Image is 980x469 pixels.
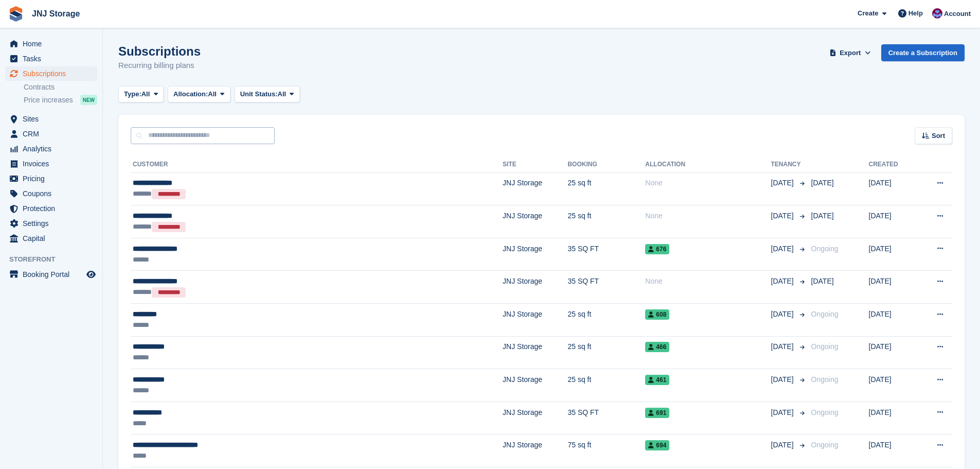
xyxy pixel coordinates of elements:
td: [DATE] [869,238,917,271]
span: 691 [645,408,669,418]
span: Coupons [23,186,84,201]
button: Unit Status: All [235,86,300,103]
a: menu [5,171,97,186]
span: Sites [23,112,84,126]
td: [DATE] [869,205,917,238]
button: Export [828,44,873,61]
a: menu [5,66,97,81]
a: menu [5,112,97,126]
span: [DATE] [811,212,834,220]
span: All [208,89,217,99]
span: Tasks [23,51,84,66]
div: None [645,178,771,188]
span: Ongoing [811,342,839,351]
td: JNJ Storage [503,238,567,271]
a: menu [5,231,97,246]
td: 75 sq ft [567,435,645,467]
span: Capital [23,231,84,246]
span: [DATE] [771,178,796,188]
span: All [278,89,287,99]
button: Type: All [118,86,164,103]
td: 25 sq ft [567,205,645,238]
span: [DATE] [771,374,796,385]
span: 466 [645,342,669,352]
span: 608 [645,309,669,320]
div: None [645,276,771,287]
span: Price increases [24,95,73,105]
span: Account [944,9,971,19]
a: menu [5,142,97,156]
td: [DATE] [869,304,917,337]
a: menu [5,186,97,201]
span: Ongoing [811,441,839,449]
th: Site [503,157,567,173]
td: JNJ Storage [503,304,567,337]
span: CRM [23,127,84,141]
td: 25 sq ft [567,304,645,337]
a: menu [5,157,97,171]
div: NEW [80,95,97,105]
td: JNJ Storage [503,402,567,435]
td: 25 sq ft [567,172,645,205]
span: Booking Portal [23,267,84,282]
th: Tenancy [771,157,807,173]
td: 35 SQ FT [567,238,645,271]
td: [DATE] [869,435,917,467]
a: JNJ Storage [28,5,84,22]
a: menu [5,267,97,282]
a: Create a Subscription [881,44,965,61]
td: JNJ Storage [503,172,567,205]
span: Unit Status: [240,89,278,99]
img: Jonathan Scrase [932,8,942,19]
td: 35 SQ FT [567,402,645,435]
span: Settings [23,216,84,231]
th: Booking [567,157,645,173]
td: JNJ Storage [503,336,567,369]
th: Customer [131,157,503,173]
td: JNJ Storage [503,369,567,402]
img: stora-icon-8386f47178a22dfd0bd8f6a31ec36ba5ce8667c1dd55bd0f319d3a0aa187defe.svg [8,6,24,22]
span: Storefront [9,254,102,265]
span: Home [23,37,84,51]
td: JNJ Storage [503,205,567,238]
span: Pricing [23,171,84,186]
td: JNJ Storage [503,271,567,304]
span: [DATE] [771,440,796,450]
a: Contracts [24,82,97,92]
span: Help [908,8,923,19]
span: [DATE] [771,341,796,352]
th: Created [869,157,917,173]
span: 694 [645,440,669,450]
span: 461 [645,375,669,385]
td: [DATE] [869,402,917,435]
p: Recurring billing plans [118,60,201,72]
a: Price increases NEW [24,94,97,106]
span: Invoices [23,157,84,171]
span: Ongoing [811,245,839,253]
h1: Subscriptions [118,44,201,58]
a: menu [5,51,97,66]
div: None [645,211,771,221]
span: [DATE] [771,276,796,287]
span: [DATE] [771,309,796,320]
td: [DATE] [869,271,917,304]
span: [DATE] [811,277,834,285]
td: JNJ Storage [503,435,567,467]
td: 35 SQ FT [567,271,645,304]
span: [DATE] [771,244,796,254]
button: Allocation: All [168,86,230,103]
span: Create [858,8,878,19]
span: Sort [932,131,945,141]
span: Export [840,48,861,58]
span: Analytics [23,142,84,156]
span: Protection [23,201,84,216]
span: Ongoing [811,310,839,318]
span: Subscriptions [23,66,84,81]
a: menu [5,201,97,216]
span: [DATE] [771,211,796,221]
span: [DATE] [771,407,796,418]
th: Allocation [645,157,771,173]
span: 676 [645,244,669,254]
a: menu [5,37,97,51]
span: Ongoing [811,375,839,384]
